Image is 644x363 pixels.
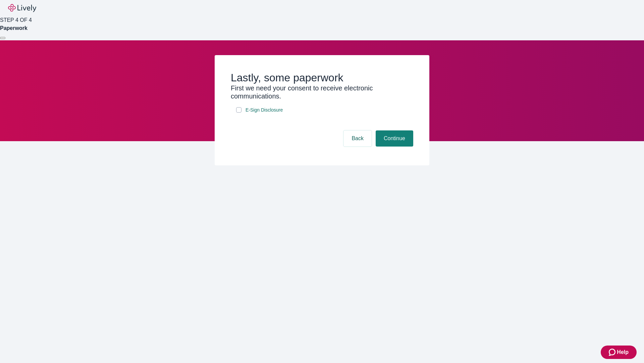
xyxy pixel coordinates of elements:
h2: Lastly, some paperwork [231,71,413,84]
button: Back [343,130,372,147]
h3: First we need your consent to receive electronic communications. [231,84,413,100]
span: Help [617,348,629,356]
img: Lively [8,4,36,12]
svg: Zendesk support icon [609,348,617,356]
button: Continue [376,130,413,147]
a: e-sign disclosure document [244,106,284,114]
button: Zendesk support iconHelp [601,346,637,359]
span: E-Sign Disclosure [246,107,283,114]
